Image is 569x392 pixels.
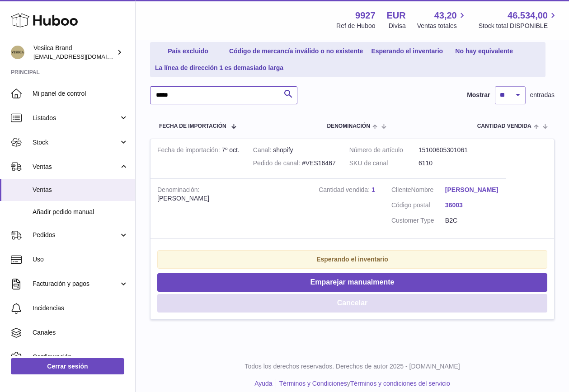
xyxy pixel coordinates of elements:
span: Incidencias [33,304,128,313]
a: País excluido [152,44,224,59]
dt: Nombre [391,186,445,196]
strong: Denominación [157,186,199,196]
div: shopify [253,146,336,154]
div: #VES16467 [253,159,336,168]
a: Términos y Condiciones [279,380,347,387]
dd: B2C [445,216,499,225]
td: 7º oct. [150,139,246,179]
span: Configuración [33,353,128,361]
div: [PERSON_NAME] [157,194,305,203]
span: Añadir pedido manual [33,208,128,216]
span: Ventas [33,163,119,171]
div: Vesiica Brand [33,44,115,61]
span: Mi panel de control [33,89,128,98]
span: Ventas [33,186,128,194]
a: Términos y condiciones del servicio [350,380,450,387]
span: entradas [530,91,555,99]
dt: Customer Type [391,216,445,225]
a: Código de mercancía inválido o no existente [226,44,366,59]
dt: Número de artículo [349,146,419,154]
span: Facturación y pagos [33,280,119,288]
strong: Canal [253,146,273,156]
span: Cantidad vendida [477,123,531,129]
button: Cancelar [157,294,547,313]
span: Canales [33,328,128,337]
span: 43,20 [434,9,457,22]
span: Listados [33,114,119,122]
strong: Pedido de canal [253,159,302,169]
a: 36003 [445,201,499,210]
span: Pedidos [33,231,119,239]
span: Ventas totales [417,22,467,30]
a: Cerrar sesión [11,358,124,374]
a: 1 [371,186,375,193]
span: [EMAIL_ADDRESS][DOMAIN_NAME] [33,53,133,60]
dd: 15100605301061 [419,146,488,154]
dt: SKU de canal [349,159,419,168]
a: 46.534,00 Stock total DISPONIBLE [479,9,558,30]
span: Denominación [327,123,370,129]
a: 43,20 Ventas totales [417,9,467,30]
a: Ayuda [254,380,272,387]
div: Divisa [389,22,406,30]
strong: EUR [387,9,406,22]
strong: Esperando el inventario [316,256,388,263]
dd: 6110 [419,159,488,168]
p: Todos los derechos reservados. Derechos de autor 2025 - [DOMAIN_NAME] [143,362,562,371]
span: Stock total DISPONIBLE [479,22,558,30]
span: Cliente [391,186,411,193]
span: Stock [33,138,119,147]
strong: Fecha de importación [157,146,221,156]
label: Mostrar [467,91,490,99]
a: La línea de dirección 1 es demasiado larga [152,61,287,75]
a: Esperando el inventario [368,44,446,59]
li: y [276,379,450,388]
span: 46.534,00 [508,9,548,22]
a: [PERSON_NAME] [445,186,499,194]
span: Uso [33,255,128,264]
dt: Código postal [391,201,445,212]
img: logistic@vesiica.com [11,46,24,59]
span: Fecha de importación [159,123,226,129]
a: No hay equivalente [448,44,520,59]
strong: Cantidad vendida [319,186,371,196]
div: Ref de Huboo [336,22,375,30]
button: Emparejar manualmente [157,273,547,292]
strong: 9927 [355,9,376,22]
